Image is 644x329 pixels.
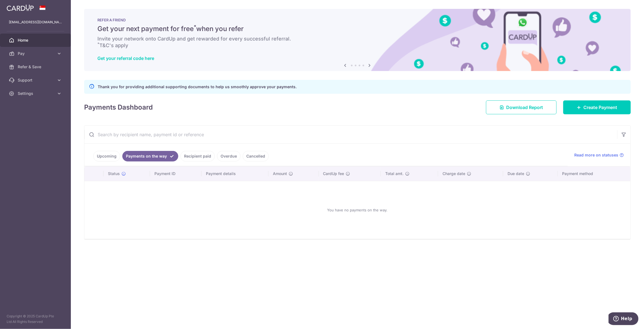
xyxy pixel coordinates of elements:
[217,151,240,161] a: Overdue
[563,100,631,114] a: Create Payment
[558,166,630,181] th: Payment method
[18,77,54,83] span: Support
[506,104,543,111] span: Download Report
[122,151,178,161] a: Payments on the way
[108,171,120,176] span: Status
[97,36,617,49] h6: Invite your network onto CardUp and get rewarded for every successful referral. T&C's apply
[323,171,344,176] span: CardUp fee
[609,312,638,326] iframe: Opens a widget where you can find more information
[18,64,54,70] span: Refer & Save
[7,4,34,11] img: CardUp
[486,100,557,114] a: Download Report
[91,186,624,234] div: You have no payments on the way.
[180,151,215,161] a: Recipient paid
[583,104,617,111] span: Create Payment
[98,83,297,90] p: Thank you for providing additional supporting documents to help us smoothly approve your payments.
[243,151,269,161] a: Cancelled
[97,24,617,33] h5: Get your next payment for free when you refer
[574,152,618,158] span: Read more on statuses
[18,91,54,96] span: Settings
[574,152,624,158] a: Read more on statuses
[385,171,404,176] span: Total amt.
[84,102,153,112] h4: Payments Dashboard
[150,166,202,181] th: Payment ID
[97,18,617,22] p: REFER A FRIEND
[93,151,120,161] a: Upcoming
[18,37,54,43] span: Home
[273,171,287,176] span: Amount
[84,9,631,71] img: RAF banner
[84,126,617,143] input: Search by recipient name, payment id or reference
[97,55,154,61] a: Get your referral code here
[508,171,524,176] span: Due date
[18,51,54,56] span: Pay
[201,166,268,181] th: Payment details
[443,171,465,176] span: Charge date
[9,19,62,25] p: [EMAIL_ADDRESS][DOMAIN_NAME]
